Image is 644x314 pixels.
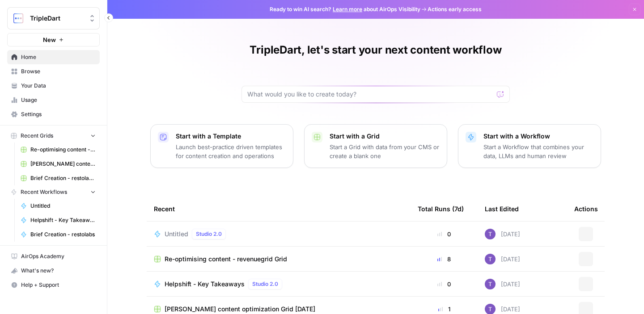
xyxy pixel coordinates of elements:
div: [DATE] [485,254,520,264]
button: Start with a GridStart a Grid with data from your CMS or create a blank one [304,124,447,168]
span: Help + Support [21,281,96,289]
a: Helpshift - Key Takeaways [17,213,100,227]
span: Brief Creation - restolabs [30,230,96,239]
span: Re-optimising content - revenuegrid Grid [165,255,287,264]
span: Settings [21,110,96,118]
a: Brief Creation - restolabs [17,227,100,242]
span: Untitled [165,230,188,239]
span: Recent Workflows [21,188,67,196]
button: Start with a WorkflowStart a Workflow that combines your data, LLMs and human review [458,124,601,168]
a: Home [7,50,100,64]
div: [DATE] [485,229,520,239]
span: [PERSON_NAME] content optimization Grid [DATE] [165,305,315,314]
button: Recent Workflows [7,185,100,199]
span: Brief Creation - restolabs Grid (1) [30,174,96,182]
a: Settings [7,107,100,121]
p: Start a Grid with data from your CMS or create a blank one [330,142,440,160]
button: Start with a TemplateLaunch best-practice driven templates for content creation and operations [150,124,293,168]
div: 0 [418,230,470,239]
span: Home [21,53,96,61]
p: Start with a Template [176,132,286,141]
div: [DATE] [485,279,520,289]
div: 0 [418,280,470,289]
span: Actions early access [428,5,482,13]
span: [PERSON_NAME] content optimization Grid [DATE] [30,160,96,168]
span: AirOps Academy [21,252,96,260]
a: UntitledStudio 2.0 [154,229,403,239]
span: Re-optimising content - revenuegrid Grid [30,146,96,154]
a: [PERSON_NAME] content optimization Grid [DATE] [154,305,403,314]
span: Ready to win AI search? about AirOps Visibility [270,5,420,13]
div: Recent [154,197,403,221]
div: Last Edited [485,197,519,221]
a: Your Data [7,79,100,93]
img: ogabi26qpshj0n8lpzr7tvse760o [485,279,496,289]
span: Untitled [30,202,96,210]
span: Helpshift - Key Takeaways [165,280,245,289]
div: 8 [418,255,470,264]
div: What's new? [8,264,99,277]
a: [PERSON_NAME] content optimization Grid [DATE] [17,157,100,171]
span: Browse [21,67,96,75]
img: ogabi26qpshj0n8lpzr7tvse760o [485,254,496,264]
span: Studio 2.0 [196,230,222,238]
span: New [43,35,56,44]
span: Your Data [21,82,96,90]
button: Workspace: TripleDart [7,7,100,29]
span: TripleDart [30,14,84,23]
img: TripleDart Logo [10,10,26,26]
button: New [7,33,100,46]
a: Re-optimising content - revenuegrid Grid [154,255,403,264]
span: Usage [21,96,96,104]
span: Recent Grids [21,132,53,140]
div: Total Runs (7d) [418,197,464,221]
div: Actions [574,197,598,221]
a: Browse [7,64,100,79]
button: What's new? [7,264,100,278]
span: Helpshift - Key Takeaways [30,216,96,224]
a: Learn more [333,6,362,13]
a: Re-optimising content - revenuegrid Grid [17,142,100,157]
a: AirOps Academy [7,249,100,264]
a: Untitled [17,199,100,213]
p: Start a Workflow that combines your data, LLMs and human review [483,142,593,160]
img: ogabi26qpshj0n8lpzr7tvse760o [485,229,496,239]
span: Studio 2.0 [252,280,278,288]
p: Start with a Grid [330,132,440,141]
a: Brief Creation - restolabs Grid (1) [17,171,100,185]
div: 1 [418,305,470,314]
p: Start with a Workflow [483,132,593,141]
input: What would you like to create today? [247,90,493,99]
h1: TripleDart, let's start your next content workflow [250,43,501,57]
a: Helpshift - Key TakeawaysStudio 2.0 [154,279,403,289]
button: Recent Grids [7,129,100,142]
p: Launch best-practice driven templates for content creation and operations [176,142,286,160]
a: Usage [7,93,100,107]
button: Help + Support [7,278,100,292]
